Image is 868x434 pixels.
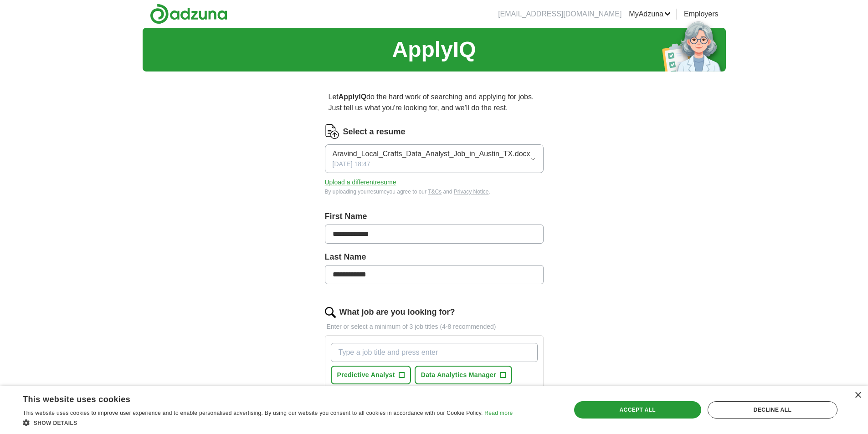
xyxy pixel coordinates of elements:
div: Decline all [708,401,837,419]
strong: ApplyIQ [339,93,366,101]
a: Privacy Notice [454,189,489,195]
label: Last Name [325,251,544,263]
p: Enter or select a minimum of 3 job titles (4-8 recommended) [325,322,544,332]
button: Upload a differentresume [325,178,396,187]
img: Adzuna logo [150,4,227,24]
label: What job are you looking for? [339,306,455,318]
a: T&Cs [428,189,442,195]
h1: ApplyIQ [392,33,476,66]
div: By uploading your resume you agree to our and . [325,188,544,196]
a: Read more, opens a new window [484,410,513,416]
label: First Name [325,210,544,223]
img: CV Icon [325,124,339,139]
span: Predictive Analyst [337,370,395,380]
button: Predictive Analyst [331,366,411,384]
a: Employers [684,9,719,20]
div: Close [854,392,861,399]
input: Type a job title and press enter [331,343,538,362]
div: This website uses cookies [23,391,490,405]
div: Show details [23,418,513,427]
span: [DATE] 18:47 [333,159,370,169]
button: Data Analytics Manager [415,366,512,384]
img: search.png [325,307,336,318]
a: MyAdzuna [629,9,671,20]
span: Aravind_Local_Crafts_Data_Analyst_Job_in_Austin_TX.docx [333,148,530,159]
span: Show details [34,420,77,426]
span: Data Analytics Manager [421,370,496,380]
li: [EMAIL_ADDRESS][DOMAIN_NAME] [498,9,621,20]
label: Select a resume [343,126,406,138]
button: Aravind_Local_Crafts_Data_Analyst_Job_in_Austin_TX.docx[DATE] 18:47 [325,144,544,173]
p: Let do the hard work of searching and applying for jobs. Just tell us what you're looking for, an... [325,88,544,117]
div: Accept all [574,401,701,419]
span: This website uses cookies to improve user experience and to enable personalised advertising. By u... [23,410,483,416]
